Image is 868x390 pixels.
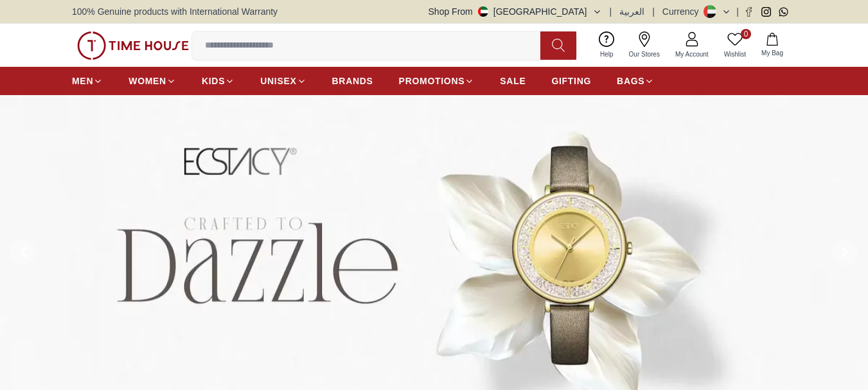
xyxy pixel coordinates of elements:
span: My Account [670,49,714,59]
span: BRANDS [332,75,373,87]
img: ... [77,31,189,60]
span: UNISEX [260,75,296,87]
a: UNISEX [260,69,306,93]
button: العربية [619,5,644,18]
span: Wishlist [719,49,751,59]
span: My Bag [756,48,788,58]
a: BRANDS [332,69,373,93]
a: Facebook [744,7,754,17]
a: WOMEN [128,69,176,93]
a: MEN [72,69,103,93]
img: United Arab Emirates [478,6,488,17]
a: SALE [500,69,526,93]
a: Help [592,29,621,62]
span: | [610,5,612,18]
span: 0 [741,29,751,39]
a: GIFTING [551,69,591,93]
a: Instagram [761,7,771,17]
div: Currency [662,5,704,18]
a: PROMOTIONS [399,69,475,93]
button: My Bag [754,30,791,60]
a: 0Wishlist [716,29,754,62]
span: KIDS [202,75,225,87]
span: | [652,5,655,18]
a: KIDS [202,69,235,93]
span: MEN [72,75,93,87]
span: PROMOTIONS [399,75,465,87]
span: | [736,5,739,18]
span: Help [595,49,619,59]
span: BAGS [617,75,644,87]
span: GIFTING [551,75,591,87]
span: Our Stores [624,49,665,59]
button: Shop From[GEOGRAPHIC_DATA] [429,5,602,18]
span: SALE [500,75,526,87]
a: Whatsapp [779,7,788,17]
span: 100% Genuine products with International Warranty [72,5,278,18]
a: BAGS [617,69,654,93]
a: Our Stores [621,29,668,62]
span: WOMEN [128,75,166,87]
